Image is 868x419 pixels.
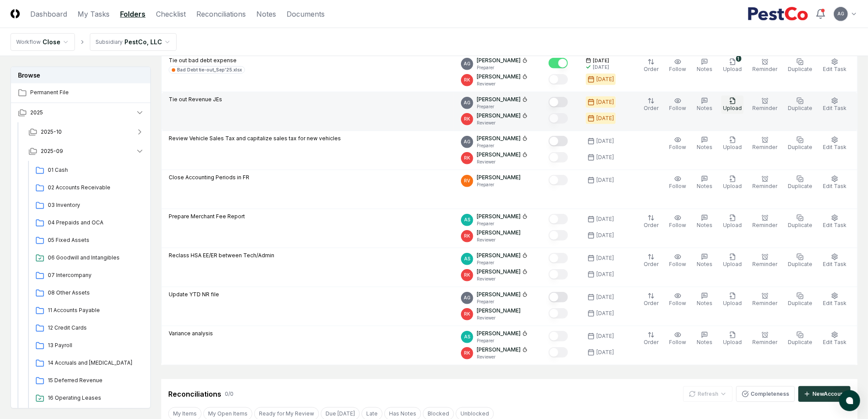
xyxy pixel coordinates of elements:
span: AS [464,256,470,262]
span: Edit Task [823,222,847,228]
button: Edit Task [821,57,848,75]
p: Tie out bad debt expense [169,57,245,64]
button: 2025 [11,103,151,122]
button: Order [642,96,660,114]
button: Follow [667,57,688,75]
span: RK [464,116,470,122]
span: Duplicate [788,183,812,189]
button: Upload [721,213,744,231]
span: AG [837,11,844,17]
span: 16 Operating Leases [48,394,141,402]
a: 07 Intercompany [32,268,144,284]
span: Order [644,222,659,228]
span: 11 Accounts Payable [48,306,141,314]
button: Follow [667,252,688,270]
button: Mark complete [549,253,568,263]
button: Order [642,291,660,309]
div: [DATE] [596,254,614,262]
span: Reminder [752,105,777,111]
p: Prepare Merchant Fee Report [169,213,245,220]
button: Upload [721,135,744,153]
span: RK [464,311,470,317]
a: Checklist [156,9,186,19]
a: My Tasks [78,9,110,19]
button: Follow [667,213,688,231]
span: 08 Other Assets [48,289,141,297]
p: [PERSON_NAME] [477,96,521,103]
p: Tie out Revenue JEs [169,96,222,103]
p: Close Accounting Periods in FR [169,174,249,181]
button: Mark complete [549,269,568,280]
button: Notes [695,135,714,153]
span: Notes [697,105,712,111]
button: Edit Task [821,252,848,270]
button: Upload [721,252,744,270]
span: 06 Goodwill and Intangibles [48,254,141,262]
span: Reminder [752,339,777,345]
span: Order [644,66,659,72]
button: Mark complete [549,331,568,341]
p: [PERSON_NAME] [477,229,521,237]
a: Folders [120,9,145,19]
span: 05 Fixed Assets [48,236,141,244]
button: Duplicate [786,57,814,75]
span: 03 Inventory [48,201,141,209]
p: Variance analysis [169,330,213,337]
button: Mark complete [549,308,568,319]
span: Edit Task [823,300,847,306]
p: Reviewer [477,81,528,87]
p: Preparer [477,181,521,188]
span: Reminder [752,144,777,150]
span: 14 Accruals and OCL [48,359,141,367]
div: [DATE] [596,270,614,278]
button: Duplicate [786,174,814,192]
div: [DATE] [596,231,614,239]
span: RK [464,350,470,356]
span: 13 Payroll [48,341,141,349]
button: 2025-09 [21,142,151,161]
button: Notes [695,291,714,309]
a: 05 Fixed Assets [32,233,144,249]
a: Dashboard [30,9,67,19]
span: 2025-09 [41,147,63,155]
div: 1 [736,56,741,62]
span: Edit Task [823,261,847,267]
button: Edit Task [821,213,848,231]
h3: Browse [11,67,150,83]
span: Duplicate [788,339,812,345]
span: Notes [697,261,712,267]
span: Order [644,339,659,345]
p: [PERSON_NAME] [477,73,521,81]
button: Notes [695,174,714,192]
p: Update YTD NR file [169,291,219,298]
button: 2025-10 [21,122,151,142]
span: Order [644,300,659,306]
button: Reminder [751,213,779,231]
div: [DATE] [596,114,614,122]
button: Upload [721,96,744,114]
p: [PERSON_NAME] [477,174,521,181]
button: Reminder [751,252,779,270]
span: Notes [697,222,712,228]
span: Notes [697,66,712,72]
a: 06 Goodwill and Intangibles [32,250,144,266]
button: Notes [695,96,714,114]
span: Follow [669,66,686,72]
button: Follow [667,135,688,153]
span: Reminder [752,183,777,189]
button: Reminder [751,135,779,153]
img: PestCo logo [748,7,808,21]
span: [DATE] [593,57,609,64]
span: Upload [723,261,742,267]
span: 15 Deferred Revenue [48,376,141,384]
span: Upload [723,183,742,189]
div: 0 / 0 [225,390,234,398]
span: 01 Cash [48,166,141,174]
p: [PERSON_NAME] [477,57,521,64]
button: NewAccount [798,386,850,402]
span: RK [464,272,470,278]
span: Follow [669,105,686,111]
button: Mark complete [549,97,568,107]
button: Follow [667,330,688,348]
p: Preparer [477,103,528,110]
